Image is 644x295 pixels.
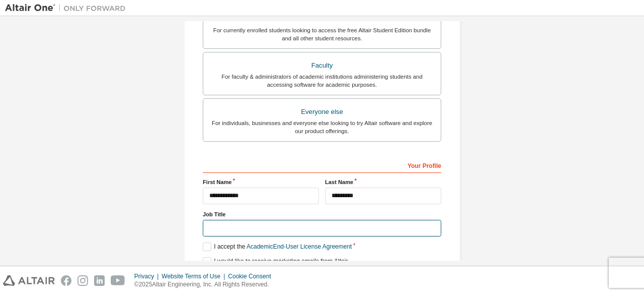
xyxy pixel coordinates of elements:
label: First Name [203,178,319,186]
p: © 2025 Altair Engineering, Inc. All Rights Reserved. [134,280,277,289]
img: linkedin.svg [94,275,105,286]
img: youtube.svg [111,275,125,286]
div: Privacy [134,272,162,280]
div: Your Profile [203,157,441,173]
label: Last Name [325,178,441,186]
div: Faculty [209,58,435,73]
div: For currently enrolled students looking to access the free Altair Student Edition bundle and all ... [209,26,435,42]
img: Altair One [5,3,131,13]
div: For faculty & administrators of academic institutions administering students and accessing softwa... [209,73,435,89]
label: I accept the [203,243,352,251]
img: facebook.svg [61,275,71,286]
img: altair_logo.svg [3,275,55,286]
div: Everyone else [209,105,435,119]
a: Academic End-User License Agreement [247,243,352,250]
div: Website Terms of Use [162,272,228,280]
label: I would like to receive marketing emails from Altair [203,257,348,266]
img: instagram.svg [77,275,88,286]
div: Cookie Consent [228,272,277,280]
div: For individuals, businesses and everyone else looking to try Altair software and explore our prod... [209,119,435,135]
label: Job Title [203,210,441,218]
